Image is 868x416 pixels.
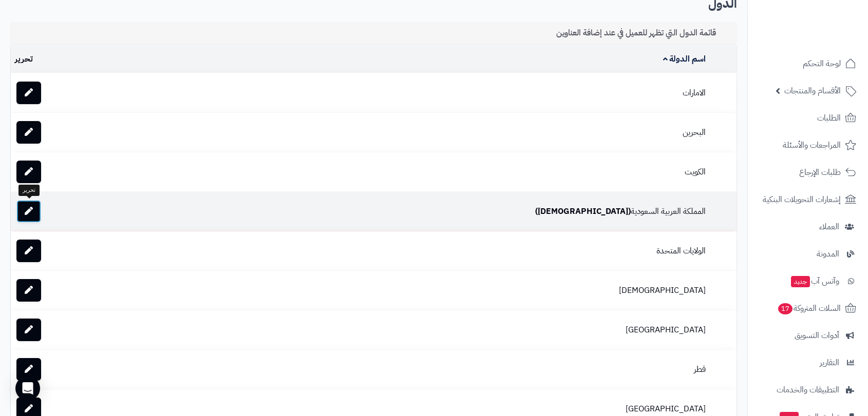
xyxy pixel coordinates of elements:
span: وآتس آب [790,274,839,288]
a: الطلبات [754,106,862,130]
a: المراجعات والأسئلة [754,133,862,157]
span: المراجعات والأسئلة [783,138,841,152]
td: [DEMOGRAPHIC_DATA] [128,271,710,310]
a: أدوات التسويق [754,323,862,348]
td: الامارات [128,73,710,112]
td: المملكة العربية السعودية [128,192,710,231]
span: العملاء [819,220,839,234]
a: اسم الدولة [663,53,706,65]
span: المدونة [817,247,839,261]
span: الأقسام والمنتجات [784,84,841,98]
div: Open Intercom Messenger [15,376,40,401]
span: إشعارات التحويلات البنكية [763,192,841,207]
span: جديد [791,276,810,287]
td: تحرير [11,45,128,73]
div: تحرير [18,185,40,196]
a: السلات المتروكة17 [754,296,862,321]
a: العملاء [754,214,862,239]
span: أدوات التسويق [795,328,839,343]
a: التطبيقات والخدمات [754,378,862,402]
a: وآتس آبجديد [754,269,862,293]
td: البحرين [128,113,710,152]
a: طلبات الإرجاع [754,160,862,185]
td: [GEOGRAPHIC_DATA] [128,310,710,349]
td: قطر [128,350,710,389]
span: طلبات الإرجاع [799,165,841,180]
span: التقارير [820,355,839,370]
td: الكويت [128,152,710,191]
b: ([DEMOGRAPHIC_DATA]) [535,205,631,217]
span: الطلبات [817,111,841,125]
span: 17 [778,303,792,314]
span: التطبيقات والخدمات [777,383,839,397]
a: المدونة [754,242,862,266]
a: لوحة التحكم [754,51,862,76]
a: إشعارات التحويلات البنكية [754,187,862,212]
span: لوحة التحكم [803,56,841,71]
h3: قائمة الدول التي تظهر للعميل في عند إضافة العناوين [556,28,729,38]
td: الولايات المتحدة [128,231,710,270]
a: التقارير [754,350,862,375]
span: السلات المتروكة [777,301,841,315]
